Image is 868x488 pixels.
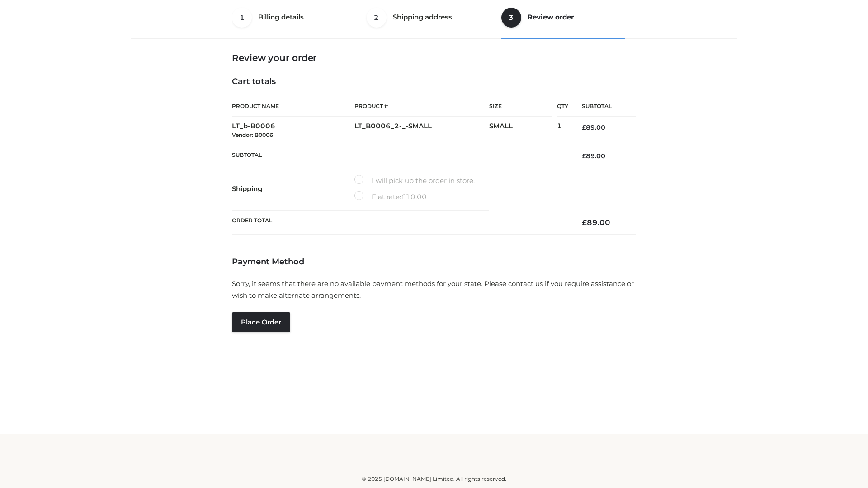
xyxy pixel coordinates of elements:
th: Order Total [232,211,568,235]
small: Vendor: B0006 [232,131,273,138]
td: SMALL [489,117,557,145]
th: Product # [354,96,489,117]
th: Qty [557,96,568,117]
h4: Payment Method [232,257,636,267]
bdi: 89.00 [582,152,605,160]
span: £ [582,123,586,131]
th: Subtotal [568,96,636,117]
td: 1 [557,117,568,145]
th: Size [489,96,552,117]
th: Subtotal [232,145,568,167]
button: Place order [232,312,290,332]
span: £ [582,218,587,227]
th: Shipping [232,167,354,211]
label: I will pick up the order in store. [354,175,475,187]
th: Product Name [232,96,354,117]
span: Sorry, it seems that there are no available payment methods for your state. Please contact us if ... [232,279,634,300]
label: Flat rate: [354,191,427,203]
div: © 2025 [DOMAIN_NAME] Limited. All rights reserved. [134,474,734,483]
span: £ [401,192,406,201]
bdi: 89.00 [582,218,610,227]
td: LT_B0006_2-_-SMALL [354,117,489,145]
td: LT_b-B0006 [232,117,354,145]
span: £ [582,152,586,160]
bdi: 10.00 [401,192,427,201]
bdi: 89.00 [582,123,605,131]
h3: Review your order [232,52,636,63]
h4: Cart totals [232,77,636,87]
